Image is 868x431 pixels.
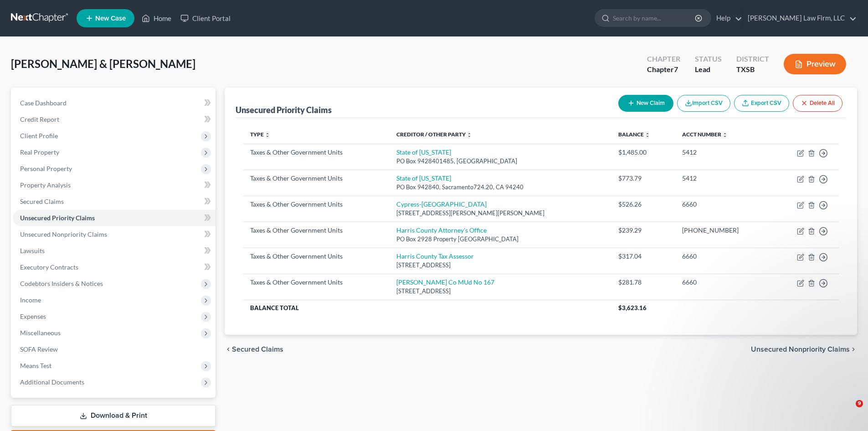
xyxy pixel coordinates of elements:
i: unfold_more [265,132,270,138]
i: unfold_more [645,132,650,138]
a: Client Portal [176,10,235,26]
div: Taxes & Other Government Units [250,226,382,235]
div: TXSB [736,64,769,75]
div: Taxes & Other Government Units [250,252,382,261]
div: Status [695,54,722,64]
div: $1,485.00 [618,148,667,157]
span: Expenses [20,312,46,320]
a: [PERSON_NAME] Law Firm, LLC [743,10,857,26]
div: District [736,54,769,64]
span: Property Analysis [20,181,71,189]
div: 5412 [682,174,765,183]
div: [STREET_ADDRESS][PERSON_NAME][PERSON_NAME] [396,209,604,218]
div: Taxes & Other Government Units [250,174,382,183]
div: PO Box 2928 Property [GEOGRAPHIC_DATA] [396,235,604,244]
iframe: Intercom live chat [837,400,859,422]
div: 5412 [682,148,765,157]
div: Taxes & Other Government Units [250,200,382,209]
button: chevron_left Secured Claims [225,346,283,353]
span: Codebtors Insiders & Notices [20,280,103,287]
span: Miscellaneous [20,329,61,337]
span: Income [20,296,41,304]
div: Chapter [647,54,680,64]
a: State of [US_STATE] [396,174,451,182]
span: Lawsuits [20,247,45,254]
button: Preview [784,54,846,74]
span: Secured Claims [20,197,64,205]
span: 9 [856,400,863,407]
div: [STREET_ADDRESS] [396,261,604,270]
a: Property Analysis [13,177,216,193]
span: Unsecured Priority Claims [20,214,95,222]
button: New Claim [618,95,673,112]
span: Client Profile [20,132,58,140]
span: $3,623.16 [618,304,647,312]
a: Unsecured Nonpriority Claims [13,226,216,243]
div: $281.78 [618,278,667,287]
div: $239.29 [618,226,667,235]
div: $317.04 [618,252,667,261]
div: 6660 [682,200,765,209]
div: PO Box 9428401485, [GEOGRAPHIC_DATA] [396,157,604,166]
span: Case Dashboard [20,99,67,107]
a: Unsecured Priority Claims [13,210,216,226]
a: Help [712,10,742,26]
span: [PERSON_NAME] & [PERSON_NAME] [11,57,195,70]
a: Export CSV [734,95,789,112]
a: Cypress-[GEOGRAPHIC_DATA] [396,200,487,208]
a: Home [137,10,176,26]
div: Unsecured Priority Claims [236,104,332,115]
div: $773.79 [618,174,667,183]
div: Taxes & Other Government Units [250,278,382,287]
a: Executory Contracts [13,259,216,275]
span: 7 [674,65,678,73]
a: Creditor / Other Party unfold_more [396,131,472,138]
div: [PHONE_NUMBER] [682,226,765,235]
a: Acct Number unfold_more [682,131,728,138]
span: Personal Property [20,165,72,172]
div: 6660 [682,252,765,261]
div: Lead [695,64,722,75]
div: $526.26 [618,200,667,209]
span: Real Property [20,148,59,156]
a: SOFA Review [13,341,216,358]
span: New Case [95,15,126,22]
div: Chapter [647,64,680,75]
span: Additional Documents [20,378,84,386]
a: Case Dashboard [13,95,216,111]
a: [PERSON_NAME] Co MUd No 167 [396,278,494,286]
a: Download & Print [11,405,216,426]
input: Search by name... [613,10,696,26]
a: Harris County Attorney's Office [396,226,487,234]
i: unfold_more [722,132,728,138]
span: SOFA Review [20,345,58,353]
button: Import CSV [677,95,730,112]
a: Secured Claims [13,193,216,210]
div: Taxes & Other Government Units [250,148,382,157]
div: [STREET_ADDRESS] [396,287,604,296]
span: Credit Report [20,115,59,123]
span: Unsecured Nonpriority Claims [20,230,107,238]
i: unfold_more [467,132,472,138]
div: PO Box 942840, Sacramento724.20, CA 94240 [396,183,604,192]
a: State of [US_STATE] [396,148,451,156]
a: Type unfold_more [250,131,270,138]
th: Balance Total [243,300,611,316]
a: Lawsuits [13,243,216,259]
span: Executory Contracts [20,263,78,271]
span: Secured Claims [232,346,283,353]
button: Delete All [793,95,842,112]
div: 6660 [682,278,765,287]
a: Balance unfold_more [618,131,650,138]
i: chevron_left [225,346,232,353]
a: Harris County Tax Assessor [396,252,474,260]
span: Means Test [20,362,51,369]
a: Credit Report [13,111,216,128]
